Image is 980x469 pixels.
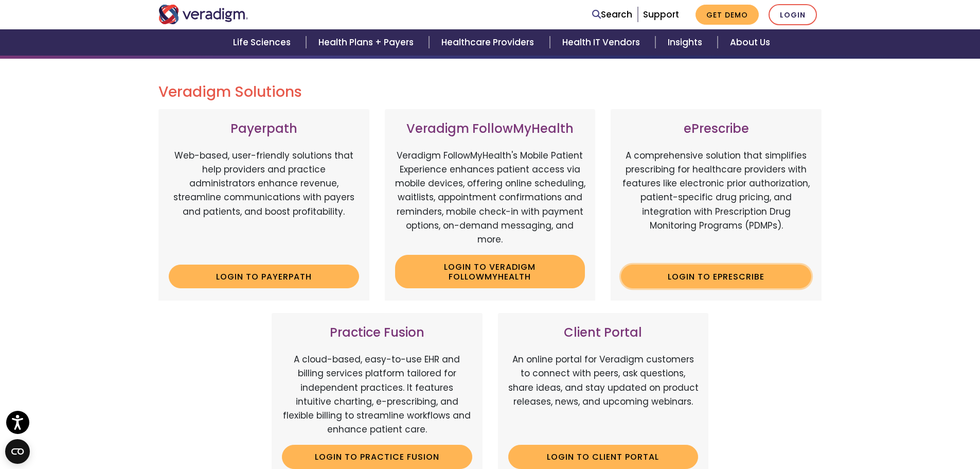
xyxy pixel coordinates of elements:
[282,353,472,437] p: A cloud-based, easy-to-use EHR and billing services platform tailored for independent practices. ...
[395,121,585,136] h3: Veradigm FollowMyHealth
[696,5,759,25] a: Get Demo
[429,29,549,56] a: Healthcare Providers
[158,83,822,101] h2: Veradigm Solutions
[395,149,585,247] p: Veradigm FollowMyHealth's Mobile Patient Experience enhances patient access via mobile devices, o...
[643,8,679,21] a: Support
[221,29,306,56] a: Life Sciences
[282,325,472,340] h3: Practice Fusion
[169,149,359,257] p: Web-based, user-friendly solutions that help providers and practice administrators enhance revenu...
[508,353,699,437] p: An online portal for Veradigm customers to connect with peers, ask questions, share ideas, and st...
[782,395,968,457] iframe: Drift Chat Widget
[282,445,472,468] a: Login to Practice Fusion
[395,255,585,288] a: Login to Veradigm FollowMyHealth
[158,5,248,24] img: Veradigm logo
[508,445,699,468] a: Login to Client Portal
[169,121,359,136] h3: Payerpath
[306,29,429,56] a: Health Plans + Payers
[621,121,811,136] h3: ePrescribe
[769,4,817,25] a: Login
[592,8,632,22] a: Search
[169,265,359,288] a: Login to Payerpath
[655,29,718,56] a: Insights
[508,325,699,340] h3: Client Portal
[5,439,30,464] button: Open CMP widget
[621,265,811,288] a: Login to ePrescribe
[550,29,655,56] a: Health IT Vendors
[718,29,782,56] a: About Us
[621,149,811,257] p: A comprehensive solution that simplifies prescribing for healthcare providers with features like ...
